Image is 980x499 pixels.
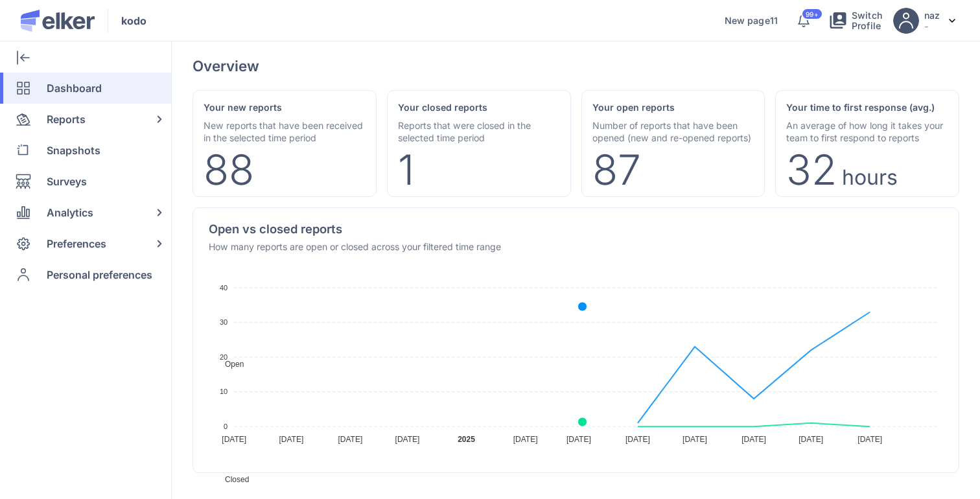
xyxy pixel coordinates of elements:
tspan: 30 [220,318,227,326]
div: 88 [204,154,254,186]
span: Preferences [47,228,106,259]
div: 87 [592,154,641,186]
span: Surveys [47,166,87,197]
div: 1 [398,154,414,186]
span: Switch Profile [852,10,883,31]
div: Reports that were closed in the selected time period [398,119,560,144]
tspan: 20 [220,353,227,361]
div: Hours [842,170,898,186]
span: Open [215,360,244,369]
span: kodo [121,13,146,29]
div: Open vs closed reports [209,224,501,235]
img: svg%3e [949,19,955,23]
div: New reports that have been received in the selected time period [204,119,366,144]
p: - [924,21,940,32]
span: 99+ [806,11,818,17]
h5: naz [924,10,940,21]
a: New page11 [725,16,778,26]
div: 32 [786,154,837,186]
img: avatar [893,8,919,34]
div: How many reports are open or closed across your filtered time range [209,240,501,253]
tspan: [DATE] [222,435,246,444]
span: Analytics [47,197,93,228]
span: Dashboard [47,73,102,104]
div: Overview [192,57,259,75]
div: An average of how long it takes your team to first respond to reports [786,119,948,144]
div: Your new reports [204,101,366,114]
span: Reports [47,104,86,135]
div: Number of reports that have been opened (new and re-opened reports) [592,119,754,144]
span: Personal preferences [47,259,152,290]
tspan: 0 [224,423,227,430]
tspan: 40 [220,283,227,291]
img: Elker [21,10,95,32]
div: Your closed reports [398,101,560,114]
tspan: 10 [220,388,227,395]
span: Closed [215,475,249,484]
div: Your time to first response (avg.) [786,101,948,114]
span: Snapshots [47,135,100,166]
div: Your open reports [592,101,754,114]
